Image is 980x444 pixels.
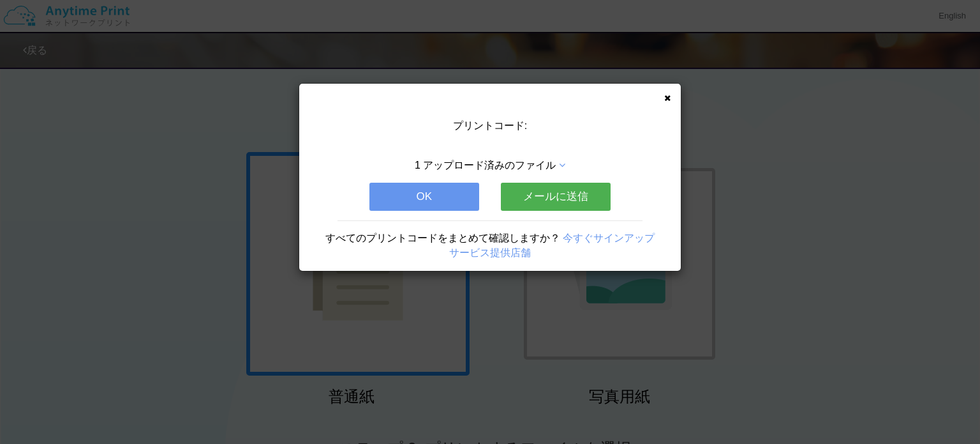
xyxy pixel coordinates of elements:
button: メールに送信 [501,183,611,211]
span: 1 アップロード済みのファイル [415,160,556,171]
a: サービス提供店舗 [449,247,531,258]
span: プリントコード: [453,120,527,131]
span: すべてのプリントコードをまとめて確認しますか？ [325,233,560,243]
a: 今すぐサインアップ [563,233,655,243]
button: OK [369,183,479,211]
